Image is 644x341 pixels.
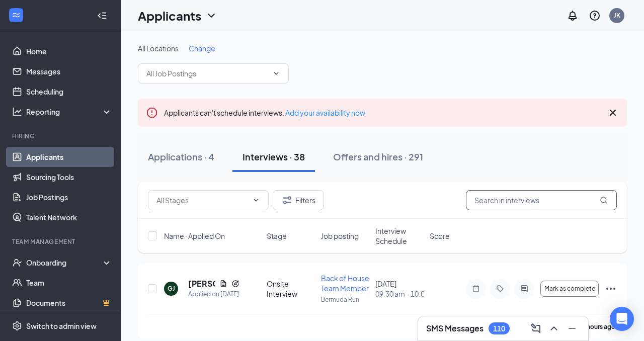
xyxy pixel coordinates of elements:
[26,321,97,331] div: Switch to admin view
[26,207,112,227] a: Talent Network
[273,190,324,210] button: Filter Filters
[267,279,315,299] div: Onsite Interview
[321,231,359,241] span: Job posting
[548,322,560,334] svg: ChevronUp
[205,10,217,22] svg: ChevronDown
[26,107,113,117] div: Reporting
[375,279,424,299] div: [DATE]
[540,281,599,297] button: Mark as complete
[579,323,615,330] b: 12 hours ago
[148,150,214,163] div: Applications · 4
[12,258,22,268] svg: UserCheck
[219,280,227,288] svg: Document
[600,196,608,204] svg: MagnifyingGlass
[530,322,542,334] svg: ComposeMessage
[528,320,544,336] button: ComposeMessage
[546,320,562,336] button: ChevronUp
[493,324,505,333] div: 110
[164,108,365,117] span: Applicants can't schedule interviews.
[12,107,22,117] svg: Analysis
[146,107,158,119] svg: Error
[544,285,595,292] span: Mark as complete
[188,278,215,289] h5: [PERSON_NAME]
[26,61,112,81] a: Messages
[272,69,280,77] svg: ChevronDown
[26,41,112,61] a: Home
[470,285,482,293] svg: Note
[26,293,112,313] a: DocumentsCrown
[430,231,450,241] span: Score
[267,231,287,241] span: Stage
[375,289,424,299] span: 09:30 am - 10:00 am
[12,237,110,246] div: Team Management
[26,81,112,102] a: Scheduling
[138,7,201,24] h1: Applicants
[610,307,634,331] div: Open Intercom Messenger
[12,321,22,331] svg: Settings
[321,274,369,293] span: Back of House Team Member
[26,147,112,167] a: Applicants
[12,132,110,140] div: Hiring
[564,320,580,336] button: Minimize
[97,11,107,21] svg: Collapse
[164,231,225,241] span: Name · Applied On
[26,167,112,187] a: Sourcing Tools
[321,295,369,304] p: Bermuda Run
[567,10,579,22] svg: Notifications
[156,195,248,206] input: All Stages
[605,283,617,295] svg: Ellipses
[494,285,506,293] svg: Tag
[11,10,21,20] svg: WorkstreamLogo
[188,289,239,299] div: Applied on [DATE]
[566,322,578,334] svg: Minimize
[26,273,112,293] a: Team
[243,150,305,163] div: Interviews · 38
[281,194,293,206] svg: Filter
[518,285,530,293] svg: ActiveChat
[333,150,423,163] div: Offers and hires · 291
[252,196,260,204] svg: ChevronDown
[168,284,175,293] div: GJ
[26,258,104,268] div: Onboarding
[285,108,365,117] a: Add your availability now
[466,190,617,210] input: Search in interviews
[426,323,484,334] h3: SMS Messages
[589,10,601,22] svg: QuestionInfo
[231,280,239,288] svg: Reapply
[614,11,620,20] div: JK
[189,44,215,53] span: Change
[607,107,619,119] svg: Cross
[146,68,268,79] input: All Job Postings
[26,187,112,207] a: Job Postings
[375,226,424,246] span: Interview Schedule
[138,44,179,53] span: All Locations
